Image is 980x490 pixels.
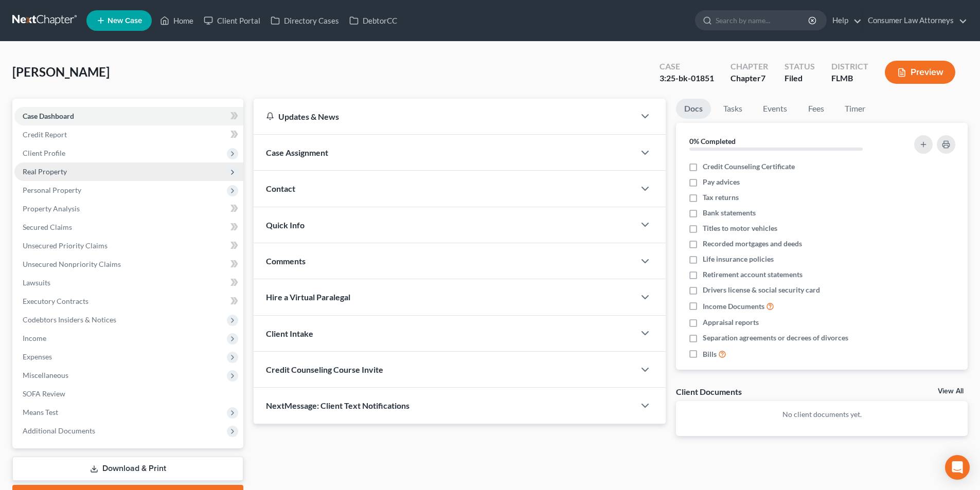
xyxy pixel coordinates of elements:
[14,385,243,403] a: SOFA Review
[23,315,116,324] span: Codebtors Insiders & Notices
[23,371,68,379] span: Miscellaneous
[265,11,344,30] a: Directory Cases
[266,256,306,266] span: Comments
[715,99,751,119] a: Tasks
[199,11,265,30] a: Client Portal
[676,99,711,119] a: Docs
[785,72,815,84] div: Filed
[660,72,714,84] div: 3:25-bk-01851
[14,107,243,125] a: Case Dashboard
[23,223,72,231] span: Secured Claims
[23,426,95,435] span: Additional Documents
[827,11,862,30] a: Help
[266,329,313,338] span: Client Intake
[344,11,402,30] a: DebtorCC
[23,408,58,416] span: Means Test
[703,349,717,359] span: Bills
[885,61,955,84] button: Preview
[14,199,243,218] a: Property Analysis
[676,386,742,397] div: Client Documents
[23,241,108,250] span: Unsecured Priority Claims
[660,61,714,72] div: Case
[23,167,67,176] span: Real Property
[266,292,350,302] span: Hire a Virtual Paralegal
[14,125,243,144] a: Credit Report
[23,186,81,194] span: Personal Property
[703,177,740,187] span: Pay advices
[23,389,65,398] span: SOFA Review
[155,11,199,30] a: Home
[730,61,768,72] div: Chapter
[14,292,243,311] a: Executory Contracts
[703,161,795,172] span: Credit Counseling Certificate
[863,11,967,30] a: Consumer Law Attorneys
[14,218,243,237] a: Secured Claims
[684,409,959,420] p: No client documents yet.
[785,61,815,72] div: Status
[703,285,820,295] span: Drivers license & social security card
[23,352,52,361] span: Expenses
[831,72,868,84] div: FLMB
[14,255,243,274] a: Unsecured Nonpriority Claims
[703,223,777,233] span: Titles to motor vehicles
[23,130,67,139] span: Credit Report
[23,204,80,213] span: Property Analysis
[703,254,774,264] span: Life insurance policies
[14,274,243,292] a: Lawsuits
[703,317,759,328] span: Appraisal reports
[831,61,868,72] div: District
[703,208,756,218] span: Bank statements
[23,297,88,305] span: Executory Contracts
[730,72,768,84] div: Chapter
[266,148,328,157] span: Case Assignment
[266,365,383,374] span: Credit Counseling Course Invite
[12,64,110,79] span: [PERSON_NAME]
[108,17,142,25] span: New Case
[266,401,409,410] span: NextMessage: Client Text Notifications
[799,99,832,119] a: Fees
[689,137,736,146] strong: 0% Completed
[266,111,622,122] div: Updates & News
[938,388,964,395] a: View All
[23,334,46,342] span: Income
[23,112,74,120] span: Case Dashboard
[12,457,243,481] a: Download & Print
[14,237,243,255] a: Unsecured Priority Claims
[266,220,305,230] span: Quick Info
[703,192,739,203] span: Tax returns
[703,269,803,280] span: Retirement account statements
[266,184,295,193] span: Contact
[23,149,65,157] span: Client Profile
[836,99,874,119] a: Timer
[703,301,764,312] span: Income Documents
[703,239,802,249] span: Recorded mortgages and deeds
[945,455,970,480] div: Open Intercom Messenger
[23,260,121,268] span: Unsecured Nonpriority Claims
[23,278,50,287] span: Lawsuits
[703,333,848,343] span: Separation agreements or decrees of divorces
[716,11,810,30] input: Search by name...
[761,73,765,83] span: 7
[755,99,795,119] a: Events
